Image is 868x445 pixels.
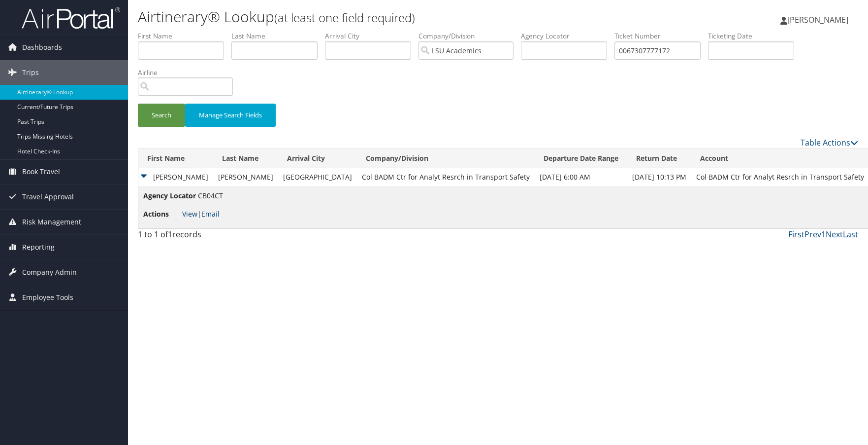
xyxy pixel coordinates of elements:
label: Ticketing Date [708,31,802,41]
label: Airline [138,68,240,77]
img: airportal-logo.png [22,6,120,30]
th: Company/Division [357,149,535,168]
th: First Name: activate to sort column descending [138,149,213,168]
th: Last Name: activate to sort column ascending [213,149,278,168]
span: Agency Locator [143,190,196,201]
a: First [788,229,804,240]
span: [PERSON_NAME] [787,14,848,25]
label: Arrival City [325,31,418,41]
td: [GEOGRAPHIC_DATA] [278,168,357,186]
a: 1 [821,229,826,240]
a: View [182,209,197,219]
label: Company/Division [418,31,521,41]
h1: Airtinerary® Lookup [138,6,618,27]
label: Agency Locator [521,31,614,41]
td: [DATE] 6:00 AM [535,168,627,186]
span: Travel Approval [22,185,74,209]
span: | [182,209,220,219]
span: Book Travel [22,159,60,184]
span: Actions [143,209,180,220]
a: Next [826,229,843,240]
button: Manage Search Fields [185,104,276,127]
td: [PERSON_NAME] [213,168,278,186]
span: Trips [22,60,39,85]
span: Risk Management [22,210,81,234]
td: Col BADM Ctr for Analyt Resrch in Transport Safety [357,168,535,186]
span: Dashboards [22,35,62,60]
a: Email [201,209,220,219]
a: Table Actions [801,137,858,148]
th: Return Date: activate to sort column ascending [627,149,691,168]
div: 1 to 1 of records [138,228,307,245]
td: [PERSON_NAME] [138,168,213,186]
th: Departure Date Range: activate to sort column ascending [535,149,627,168]
label: First Name [138,31,231,41]
a: Prev [804,229,821,240]
span: Employee Tools [22,285,73,310]
th: Arrival City: activate to sort column ascending [278,149,357,168]
span: CB04CT [198,191,223,200]
td: [DATE] 10:13 PM [627,168,691,186]
label: Last Name [231,31,325,41]
label: Ticket Number [614,31,708,41]
small: (at least one field required) [274,9,415,26]
button: Search [138,104,185,127]
span: Reporting [22,235,55,260]
span: 1 [168,229,172,240]
a: Last [843,229,858,240]
a: [PERSON_NAME] [780,5,858,35]
span: Company Admin [22,260,77,285]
